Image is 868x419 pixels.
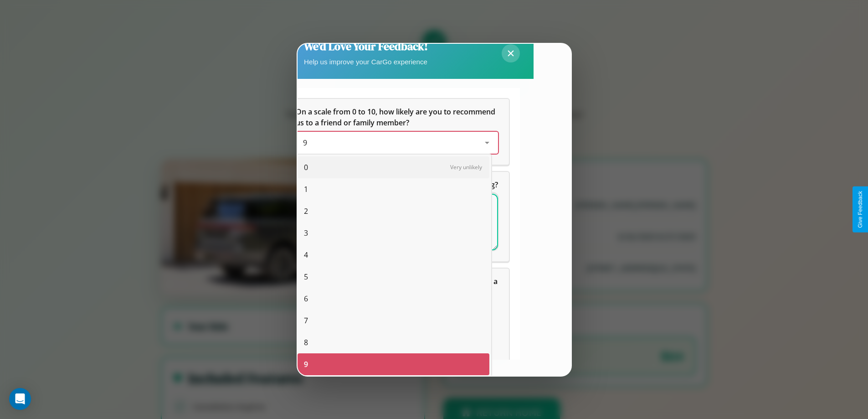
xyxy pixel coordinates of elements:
div: 10 [298,375,489,397]
div: 3 [298,222,489,244]
span: 9 [303,138,307,148]
div: Open Intercom Messenger [9,388,31,410]
div: 4 [298,244,489,266]
div: 6 [298,288,489,310]
span: On a scale from 0 to 10, how likely are you to recommend us to a friend or family member? [296,107,497,128]
span: 8 [304,337,308,348]
div: 7 [298,310,489,331]
div: 1 [298,178,489,200]
span: What can we do to make your experience more satisfying? [296,180,498,190]
div: 9 [298,353,489,375]
div: 8 [298,331,489,353]
div: 5 [298,266,489,288]
span: 9 [304,359,308,370]
div: 2 [298,200,489,222]
span: 5 [304,271,308,282]
div: On a scale from 0 to 10, how likely are you to recommend us to a friend or family member? [285,99,509,165]
span: 7 [304,315,308,326]
span: 1 [304,184,308,195]
span: Which of the following features do you value the most in a vehicle? [296,276,499,297]
span: 3 [304,228,308,238]
span: 4 [304,249,308,260]
h2: We'd Love Your Feedback! [304,39,428,54]
span: 2 [304,206,308,217]
p: Help us improve your CarGo experience [304,56,428,68]
div: Give Feedback [857,191,863,228]
span: 6 [304,293,308,304]
div: 0 [298,156,489,178]
div: On a scale from 0 to 10, how likely are you to recommend us to a friend or family member? [296,132,498,154]
span: 0 [304,162,308,173]
h5: On a scale from 0 to 10, how likely are you to recommend us to a friend or family member? [296,106,498,128]
span: Very unlikely [450,163,482,171]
